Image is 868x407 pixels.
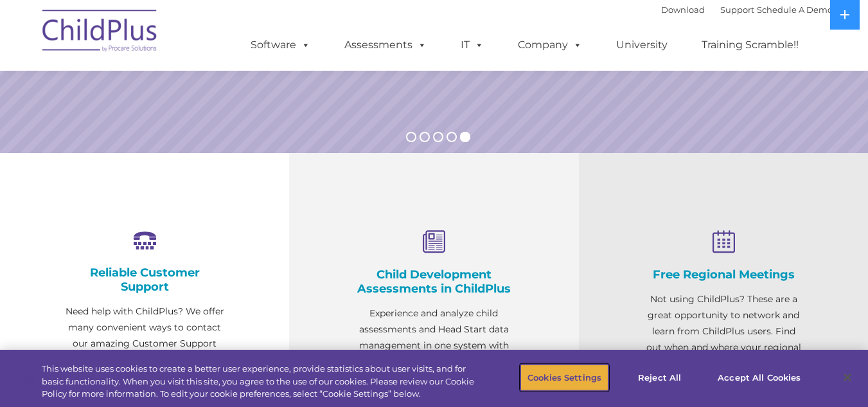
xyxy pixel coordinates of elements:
button: Close [833,363,862,392]
button: Cookies Settings [520,364,608,391]
h4: Free Regional Meetings [643,267,804,282]
a: Software [238,32,323,58]
span: Last name [179,85,218,95]
h4: Reliable Customer Support [64,266,225,294]
img: ChildPlus by Procare Solutions [36,1,164,65]
button: Accept All Cookies [711,364,808,391]
a: Download [661,5,705,15]
p: Need help with ChildPlus? We offer many convenient ways to contact our amazing Customer Support r... [64,303,225,400]
a: Company [505,32,595,58]
button: Reject All [619,364,700,391]
a: Support [720,5,754,15]
a: Training Scramble!! [689,32,811,58]
h4: Child Development Assessments in ChildPlus [353,267,514,296]
span: Phone number [179,138,233,147]
p: Not using ChildPlus? These are a great opportunity to network and learn from ChildPlus users. Fin... [643,291,804,372]
p: Experience and analyze child assessments and Head Start data management in one system with zero c... [353,305,514,402]
a: Schedule A Demo [757,5,833,15]
a: University [603,32,680,58]
a: Assessments [332,32,439,58]
a: IT [448,32,497,58]
font: | [661,5,833,15]
div: This website uses cookies to create a better user experience, provide statistics about user visit... [42,363,477,401]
